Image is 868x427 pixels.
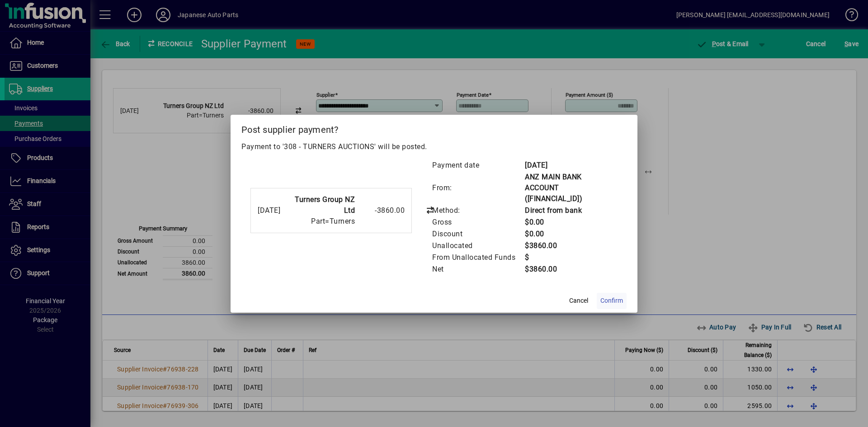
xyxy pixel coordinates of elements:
button: Cancel [564,293,593,309]
td: From Unallocated Funds [432,252,524,263]
td: $3860.00 [524,263,618,275]
span: Part=Turners [311,217,355,225]
td: Unallocated [432,240,524,252]
td: Discount [432,228,524,240]
td: Gross [432,216,524,228]
span: Cancel [569,296,588,305]
td: $0.00 [524,216,618,228]
td: [DATE] [524,160,618,171]
div: [DATE] [258,205,288,216]
td: $ [524,252,618,263]
td: From: [432,171,524,205]
td: $3860.00 [524,240,618,252]
p: Payment to '308 - TURNERS AUCTIONS' will be posted. [241,141,627,152]
td: $0.00 [524,228,618,240]
td: Payment date [432,160,524,171]
span: Confirm [600,296,623,305]
button: Confirm [597,293,627,309]
td: Net [432,263,524,275]
td: Method: [432,205,524,216]
strong: Turners Group NZ Ltd [295,195,355,215]
div: -3860.00 [359,205,405,216]
td: ANZ MAIN BANK ACCOUNT ([FINANCIAL_ID]) [524,171,618,205]
td: Direct from bank [524,205,618,216]
h2: Post supplier payment? [231,115,637,141]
